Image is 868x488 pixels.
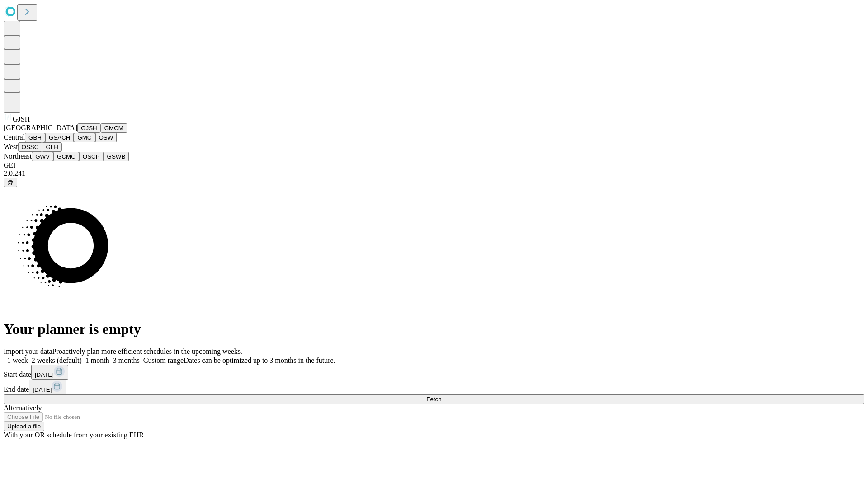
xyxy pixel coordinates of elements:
[18,142,42,152] button: OSSC
[33,386,52,393] span: [DATE]
[4,380,864,394] div: End date
[4,422,44,431] button: Upload a file
[143,357,184,364] span: Custom range
[32,152,53,161] button: GWV
[104,152,129,161] button: GSWB
[4,394,864,404] button: Fetch
[113,357,140,364] span: 3 months
[74,133,95,142] button: GMC
[4,347,52,355] span: Import your data
[4,404,42,412] span: Alternatively
[95,133,117,142] button: OSW
[7,179,14,186] span: @
[4,133,25,141] span: Central
[4,143,18,150] span: West
[4,124,77,131] span: [GEOGRAPHIC_DATA]
[32,357,82,364] span: 2 weeks (default)
[45,133,74,142] button: GSACH
[4,431,144,439] span: With your OR schedule from your existing EHR
[31,365,68,380] button: [DATE]
[77,123,101,133] button: GJSH
[4,169,864,178] div: 2.0.241
[79,152,104,161] button: OSCP
[4,365,864,380] div: Start date
[4,152,32,160] span: Northeast
[426,396,441,403] span: Fetch
[35,371,54,378] span: [DATE]
[7,357,28,364] span: 1 week
[42,142,61,152] button: GLH
[184,357,335,364] span: Dates can be optimized up to 3 months in the future.
[85,357,109,364] span: 1 month
[52,347,242,355] span: Proactively plan more efficient schedules in the upcoming weeks.
[4,161,864,169] div: GEI
[29,380,66,394] button: [DATE]
[101,123,127,133] button: GMCM
[4,321,864,338] h1: Your planner is empty
[13,115,30,123] span: GJSH
[25,133,45,142] button: GBH
[4,178,17,187] button: @
[53,152,79,161] button: GCMC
